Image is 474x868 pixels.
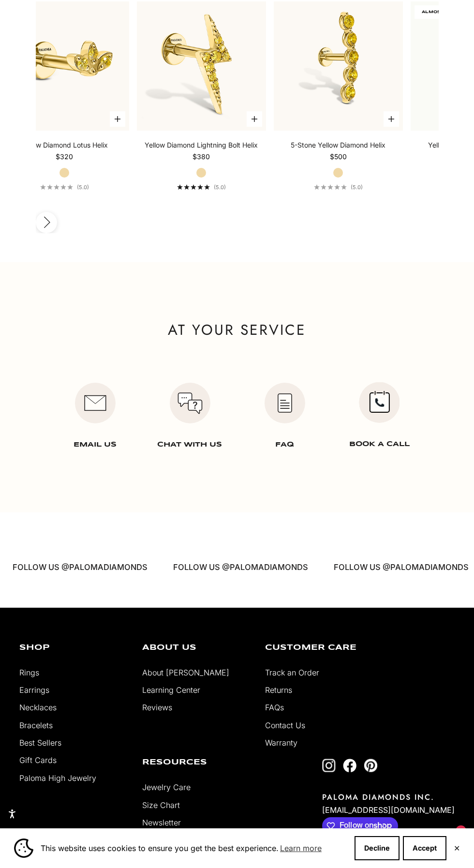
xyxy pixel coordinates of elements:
[19,668,39,677] a: Rings
[145,140,258,150] a: Yellow Diamond Lightning Bolt Helix
[142,685,200,695] a: Learning Center
[454,845,460,851] button: Close
[21,140,108,150] a: Yellow Diamond Lotus Helix
[364,759,377,772] a: Follow on Pinterest
[142,644,251,652] p: About Us
[142,703,172,712] a: Reviews
[265,738,297,748] a: Warranty
[351,184,363,191] span: (5.0)
[142,782,191,792] a: Jewelry Care
[265,720,305,730] a: Contact Us
[265,668,319,677] a: Track an Order
[177,184,226,191] a: 5.0 out of 5.0 stars(5.0)
[142,668,229,677] a: About [PERSON_NAME]
[19,773,96,783] a: Paloma High Jewelry
[142,800,180,810] a: Size Chart
[343,759,356,772] a: Follow on Facebook
[314,184,363,191] a: 5.0 out of 5.0 stars(5.0)
[322,792,455,803] p: PALOMA DIAMONDS INC.
[41,841,347,855] span: This website uses cookies to ensure you get the best experience.
[355,836,400,860] button: Decline
[14,838,33,858] img: Cookie banner
[314,184,347,190] div: 5.0 out of 5.0 stars
[19,720,53,730] a: Bracelets
[291,140,385,150] a: 5-Stone Yellow Diamond Helix
[265,685,292,695] a: Returns
[259,561,394,574] p: FOLLOW US @PALOMADIAMONDS
[177,184,210,190] div: 5.0 out of 5.0 stars
[19,755,57,765] a: Gift Cards
[274,1,403,131] img: #YellowGold
[415,5,467,19] span: Almost Gone
[19,703,57,712] a: Necklaces
[19,738,61,748] a: Best Sellers
[330,152,347,162] sale-price: $500
[77,184,89,191] span: (5.0)
[36,320,439,340] p: at your service
[279,841,323,855] a: Learn more
[322,759,336,772] a: Follow on Instagram
[142,818,181,827] a: Newsletter
[19,685,49,695] a: Earrings
[137,1,266,131] img: #YellowGold
[403,836,446,860] button: Accept
[40,184,73,190] div: 5.0 out of 5.0 stars
[265,703,284,712] a: FAQs
[56,152,73,162] sale-price: $320
[322,803,455,817] p: [EMAIL_ADDRESS][DOMAIN_NAME]
[19,644,128,652] p: Shop
[265,644,373,652] p: Customer Care
[40,184,89,191] a: 5.0 out of 5.0 stars(5.0)
[193,152,210,162] sale-price: $380
[142,759,251,766] p: Resources
[214,184,226,191] span: (5.0)
[99,561,234,574] p: FOLLOW US @PALOMADIAMONDS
